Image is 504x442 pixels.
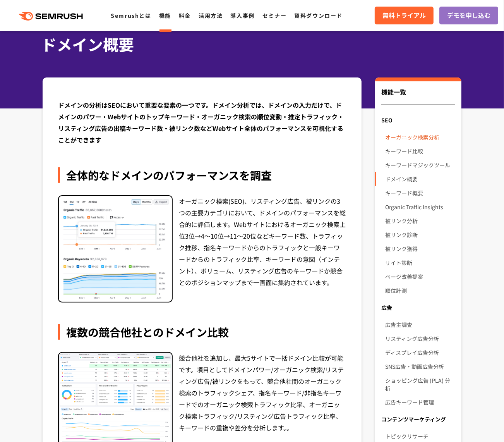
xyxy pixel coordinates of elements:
[179,12,191,19] a: 料金
[375,113,461,127] div: SEO
[385,332,455,346] a: リスティング広告分析
[385,270,455,284] a: ページ改善提案
[58,167,346,183] div: 全体的なドメインのパフォーマンスを調査
[385,200,455,214] a: Organic Traffic Insights
[375,301,461,315] div: 広告
[58,324,346,340] div: 複数の競合他社とのドメイン比較
[159,12,171,19] a: 機能
[447,10,490,21] span: デモを申し込む
[385,130,455,144] a: オーガニック検索分析
[375,412,461,426] div: コンテンツマーケティング
[375,7,434,24] a: 無料トライアル
[385,256,455,270] a: サイト診断
[385,228,455,242] a: 被リンク診断
[111,12,151,19] a: Semrushとは
[385,346,455,359] a: ディスプレイ広告分析
[179,195,346,303] div: オーガニック検索(SEO)、リスティング広告、被リンクの3つの主要カテゴリにおいて、ドメインのパフォーマンスを総合的に評価します。Webサイトにおけるオーガニック検索上位3位→4～10位→11～...
[59,196,172,302] img: 全体的なドメインのパフォーマンスを調査
[385,359,455,373] a: SNS広告・動画広告分析
[199,12,223,19] a: 活用方法
[385,144,455,158] a: キーワード比較
[385,158,455,172] a: キーワードマジックツール
[231,12,255,19] a: 導入事例
[41,33,455,56] h1: ドメイン概要
[385,214,455,228] a: 被リンク分析
[385,318,455,332] a: 広告主調査
[439,7,498,24] a: デモを申し込む
[262,12,286,19] a: セミナー
[385,284,455,298] a: 順位計測
[382,10,426,21] span: 無料トライアル
[294,12,343,19] a: 資料ダウンロード
[385,242,455,256] a: 被リンク獲得
[385,186,455,200] a: キーワード概要
[385,172,455,186] a: ドメイン概要
[381,87,455,105] div: 機能一覧
[385,373,455,395] a: ショッピング広告 (PLA) 分析
[385,395,455,409] a: 広告キーワード管理
[58,99,346,146] div: ドメインの分析はSEOにおいて重要な要素の一つです。ドメイン分析では、ドメインの入力だけで、ドメインのパワー・Webサイトのトップキーワード・オーガニック検索の順位変動・推定トラフィック・リステ...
